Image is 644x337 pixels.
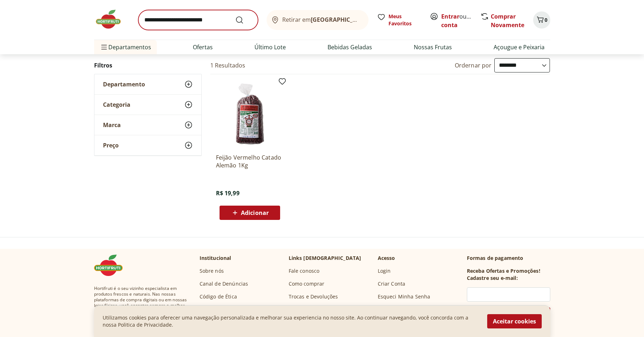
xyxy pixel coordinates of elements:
[487,314,542,328] button: Aceitar cookies
[103,142,119,149] span: Preço
[94,135,201,155] button: Preço
[94,58,202,72] h2: Filtros
[216,189,239,197] span: R$ 19,99
[467,267,540,275] h3: Receba Ofertas e Promoções!
[267,10,369,30] button: Retirar em[GEOGRAPHIC_DATA]/[GEOGRAPHIC_DATA]
[216,80,284,148] img: Feijão Vermelho Catado Alemão 1Kg
[100,39,151,56] span: Departamentos
[289,293,338,300] a: Trocas e Devoluções
[94,115,201,135] button: Marca
[94,95,201,115] button: Categoria
[441,12,473,29] span: ou
[103,314,479,328] p: Utilizamos cookies para oferecer uma navegação personalizada e melhorar sua experiencia no nosso ...
[378,255,395,262] p: Acesso
[94,255,130,276] img: Hortifruti
[377,13,421,27] a: Meus Favoritos
[193,43,213,51] a: Ofertas
[138,10,258,30] input: search
[289,280,325,287] a: Como comprar
[467,275,518,282] h3: Cadastre seu e-mail:
[467,255,550,262] p: Formas de pagamento
[210,61,246,69] h2: 1 Resultados
[282,16,361,23] span: Retirar em
[94,9,130,30] img: Hortifruti
[200,293,237,300] a: Código de Ética
[100,39,108,56] button: Menu
[378,267,391,275] a: Login
[220,206,280,220] button: Adicionar
[545,16,547,23] span: 0
[494,43,545,51] a: Açougue e Peixaria
[94,74,201,94] button: Departamento
[441,12,459,20] a: Entrar
[491,12,524,29] a: Comprar Novamente
[103,81,145,88] span: Departamento
[388,13,421,27] span: Meus Favoritos
[200,255,231,262] p: Institucional
[378,293,431,300] a: Esqueci Minha Senha
[94,286,188,326] span: Hortifruti é o seu vizinho especialista em produtos frescos e naturais. Nas nossas plataformas de...
[103,121,121,129] span: Marca
[216,154,284,169] a: Feijão Vermelho Catado Alemão 1Kg
[289,267,320,275] a: Fale conosco
[378,280,406,287] a: Criar Conta
[311,16,431,24] b: [GEOGRAPHIC_DATA]/[GEOGRAPHIC_DATA]
[200,280,248,287] a: Canal de Denúncias
[241,210,269,216] span: Adicionar
[289,255,361,262] p: Links [DEMOGRAPHIC_DATA]
[441,12,480,29] a: Criar conta
[328,43,372,51] a: Bebidas Geladas
[455,61,492,69] label: Ordernar por
[200,267,224,275] a: Sobre nós
[254,43,286,51] a: Último Lote
[533,11,550,29] button: Carrinho
[414,43,452,51] a: Nossas Frutas
[235,16,252,24] button: Submit Search
[103,101,130,108] span: Categoria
